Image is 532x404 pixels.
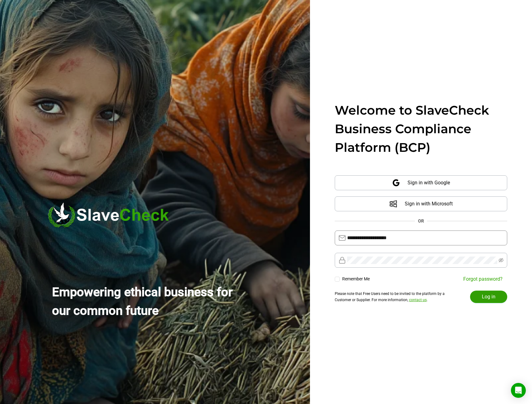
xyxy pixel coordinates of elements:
span: google [392,179,400,187]
span: Sign in with Google [408,175,450,190]
span: Log in [482,293,495,301]
a: contact us [409,298,427,302]
button: Sign in with Microsoft [335,196,507,211]
div: Empowering ethical business for our common future [52,283,250,320]
button: Sign in with Google [335,175,507,190]
span: windows [389,200,397,208]
span: Please note that Free Users need to be invited to the platform by a Customer or Supplier. For mor... [335,292,445,302]
div: Welcome to SlaveCheck Business Compliance Platform (BCP) [335,101,507,157]
div: OR [418,217,424,224]
a: Forgot password? [463,276,503,282]
span: Remember Me [340,276,372,282]
span: eye-invisible [499,258,504,263]
div: Open Intercom Messenger [511,383,526,398]
span: Sign in with Microsoft [405,196,453,211]
button: Log in [470,291,507,303]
